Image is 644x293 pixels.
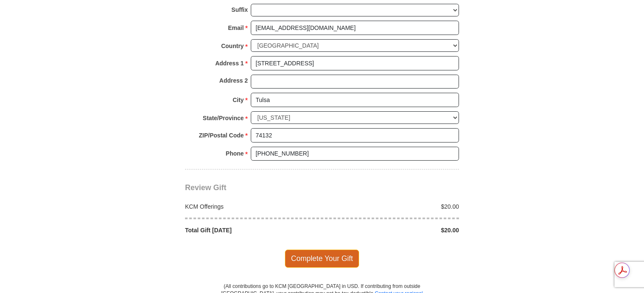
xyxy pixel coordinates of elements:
strong: ZIP/Postal Code [199,129,244,141]
strong: Email [228,22,244,34]
strong: Phone [226,148,244,159]
div: $20.00 [322,202,464,211]
strong: Suffix [231,4,248,16]
div: $20.00 [322,226,464,234]
span: Complete Your Gift [285,250,360,267]
strong: Address 2 [219,75,248,86]
strong: Country [221,40,244,52]
strong: Address 1 [215,57,244,69]
strong: State/Province [203,112,244,124]
strong: City [233,94,244,106]
div: Total Gift [DATE] [181,226,322,234]
span: Review Gift [185,183,226,192]
div: KCM Offerings [181,202,322,211]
